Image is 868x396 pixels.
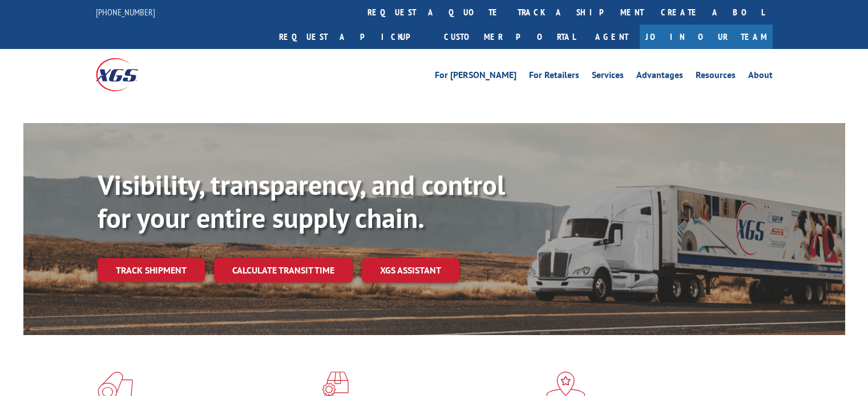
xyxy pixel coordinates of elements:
[214,258,353,283] a: Calculate transit time
[96,6,155,18] a: [PHONE_NUMBER]
[529,71,579,83] a: For Retailers
[98,167,505,235] b: Visibility, transparency, and control for your entire supply chain.
[696,71,736,83] a: Resources
[271,25,435,49] a: Request a pickup
[435,71,516,83] a: For [PERSON_NAME]
[362,258,459,283] a: XGS ASSISTANT
[636,71,683,83] a: Advantages
[592,71,624,83] a: Services
[584,25,640,49] a: Agent
[640,25,773,49] a: Join Our Team
[748,71,773,83] a: About
[98,258,205,282] a: Track shipment
[435,25,584,49] a: Customer Portal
